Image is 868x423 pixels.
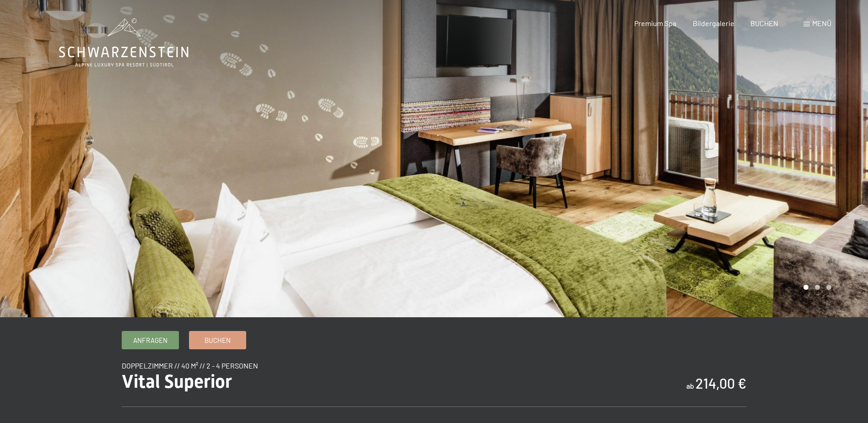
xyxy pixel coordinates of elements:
a: Anfragen [122,331,178,349]
a: Bildergalerie [693,19,734,27]
span: ab [686,381,694,390]
span: Menü [812,19,831,27]
span: Doppelzimmer // 40 m² // 2 - 4 Personen [122,361,258,370]
a: Premium Spa [634,19,676,27]
span: Anfragen [133,336,167,345]
a: Buchen [189,331,246,349]
span: Buchen [205,336,231,345]
b: 214,00 € [695,375,746,391]
a: BUCHEN [750,19,778,27]
span: Vital Superior [122,371,232,392]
